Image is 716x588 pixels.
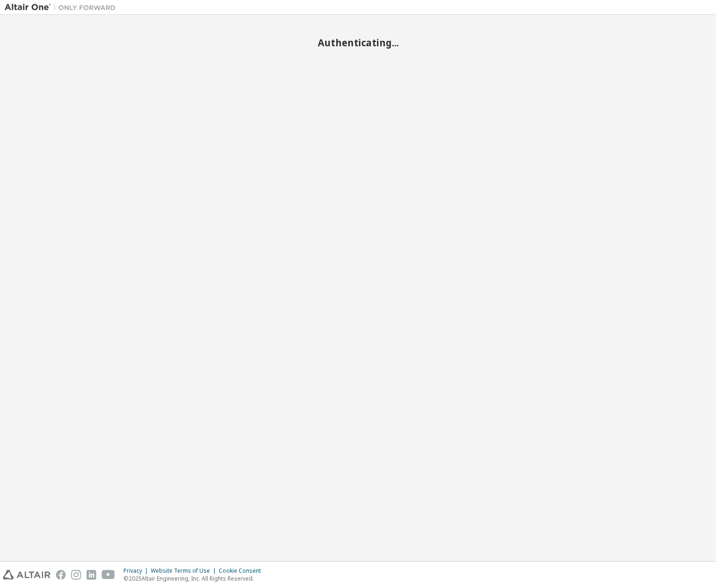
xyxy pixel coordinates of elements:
[151,567,219,575] div: Website Terms of Use
[5,37,711,49] h2: Authenticating...
[123,575,266,582] p: © 2025 Altair Engineering, Inc. All Rights Reserved.
[102,570,115,580] img: youtube.svg
[86,570,96,580] img: linkedin.svg
[123,567,151,575] div: Privacy
[71,570,81,580] img: instagram.svg
[5,3,120,12] img: Altair One
[219,567,266,575] div: Cookie Consent
[56,570,66,580] img: facebook.svg
[3,570,50,580] img: altair_logo.svg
